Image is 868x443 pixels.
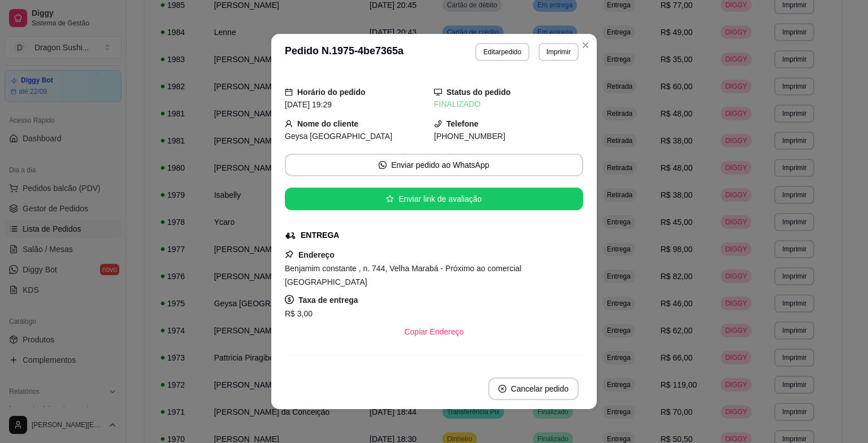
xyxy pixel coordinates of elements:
span: [DATE] 19:29 [285,100,332,109]
button: Copiar Endereço [395,320,472,343]
h3: Pedido N. 1975-4be7365a [285,43,403,61]
span: whats-app [379,161,387,169]
button: whats-appEnviar pedido ao WhatsApp [285,154,583,176]
span: pushpin [285,250,294,259]
span: star [386,195,394,203]
strong: Telefone [446,119,479,128]
strong: Endereço [298,250,335,259]
button: close-circleCancelar pedido [488,377,579,400]
span: desktop [434,88,442,96]
span: user [285,120,293,128]
div: FINALIZADO [434,98,583,110]
div: ENTREGA [301,229,339,241]
strong: Horário do pedido [297,88,366,97]
span: calendar [285,88,293,96]
button: Editarpedido [475,43,529,61]
button: starEnviar link de avaliação [285,188,583,210]
span: R$ 3,00 [285,309,313,318]
span: dollar [285,295,294,304]
span: Benjamim constante , n. 744, Velha Marabá - Próximo ao comercial [GEOGRAPHIC_DATA] [285,264,522,286]
strong: Taxa de entrega [298,296,358,305]
span: [PHONE_NUMBER] [434,132,505,141]
strong: Nome do cliente [297,119,358,128]
span: Geysa [GEOGRAPHIC_DATA] [285,132,392,141]
span: close-circle [498,385,506,393]
span: phone [434,120,442,128]
button: Imprimir [539,43,579,61]
button: Close [576,36,594,54]
strong: Status do pedido [446,88,511,97]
